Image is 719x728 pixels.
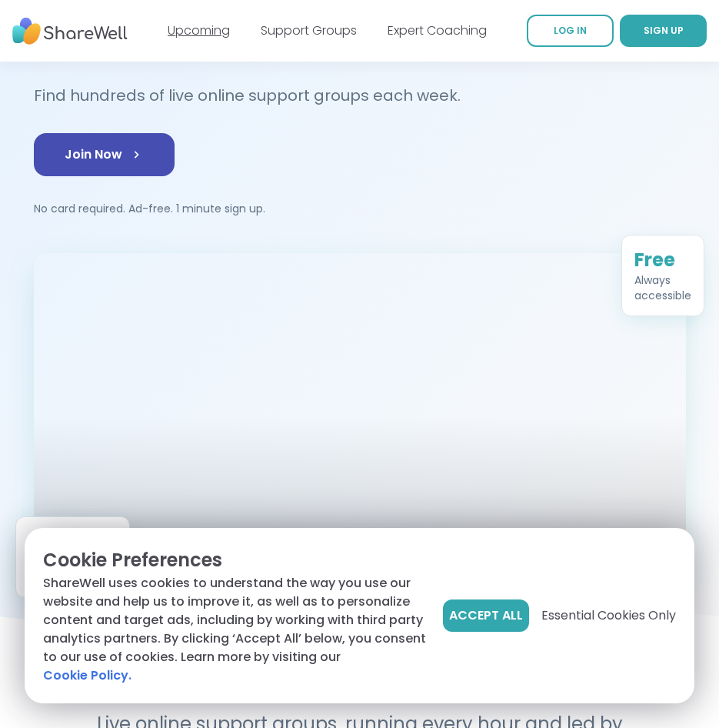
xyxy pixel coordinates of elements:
div: Free [634,247,691,272]
a: Cookie Policy. [43,666,131,685]
a: LOG IN [527,15,614,47]
a: Upcoming [168,22,230,39]
div: Always accessible [634,272,691,302]
span: Join Now [65,145,144,164]
span: SIGN UP [644,24,684,37]
img: ShareWell Nav Logo [12,10,128,52]
span: Accept All [449,606,523,625]
span: LOG IN [554,24,587,37]
p: No card required. Ad-free. 1 minute sign up. [34,201,686,216]
p: ShareWell uses cookies to understand the way you use our website and help us to improve it, as we... [43,574,431,685]
a: Support Groups [261,22,357,39]
p: Cookie Preferences [43,546,431,574]
span: Essential Cookies Only [541,606,676,625]
h2: Find hundreds of live online support groups each week. [34,83,477,109]
a: SIGN UP [620,15,707,47]
a: Expert Coaching [388,22,487,39]
button: Accept All [443,599,529,632]
a: Join Now [34,133,175,176]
